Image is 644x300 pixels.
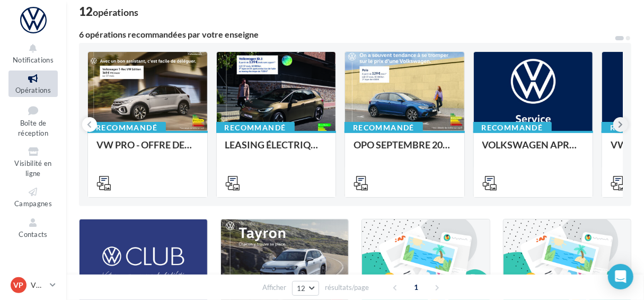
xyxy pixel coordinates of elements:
a: Boîte de réception [8,101,58,140]
a: VP VW [GEOGRAPHIC_DATA] 13 [8,275,58,295]
div: Recommandé [473,122,552,134]
span: Notifications [13,56,54,64]
p: VW [GEOGRAPHIC_DATA] 13 [31,280,46,290]
a: Opérations [8,70,58,96]
div: 12 [79,6,138,17]
div: VW PRO - OFFRE DE SEPTEMBRE 25 [96,139,199,161]
span: 1 [408,279,425,296]
div: Recommandé [216,122,295,134]
a: Campagnes [8,184,58,210]
span: Campagnes [14,199,52,208]
span: Boîte de réception [18,119,48,137]
div: opérations [93,7,138,17]
div: 6 opérations recommandées par votre enseigne [79,30,614,39]
div: Recommandé [345,122,423,134]
div: Recommandé [87,122,166,134]
button: Notifications [8,40,58,66]
div: LEASING ÉLECTRIQUE 2025 [225,139,328,161]
span: Opérations [15,86,51,94]
div: VOLKSWAGEN APRES-VENTE [482,139,585,161]
span: Afficher [262,283,286,293]
div: OPO SEPTEMBRE 2025 [354,139,456,161]
span: Visibilité en ligne [14,159,51,178]
div: Open Intercom Messenger [608,264,633,289]
span: VP [14,280,24,290]
span: 12 [297,284,306,293]
span: résultats/page [325,283,369,293]
a: Contacts [8,215,58,241]
button: 12 [292,281,319,296]
span: Contacts [19,230,48,239]
a: Visibilité en ligne [8,144,58,180]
